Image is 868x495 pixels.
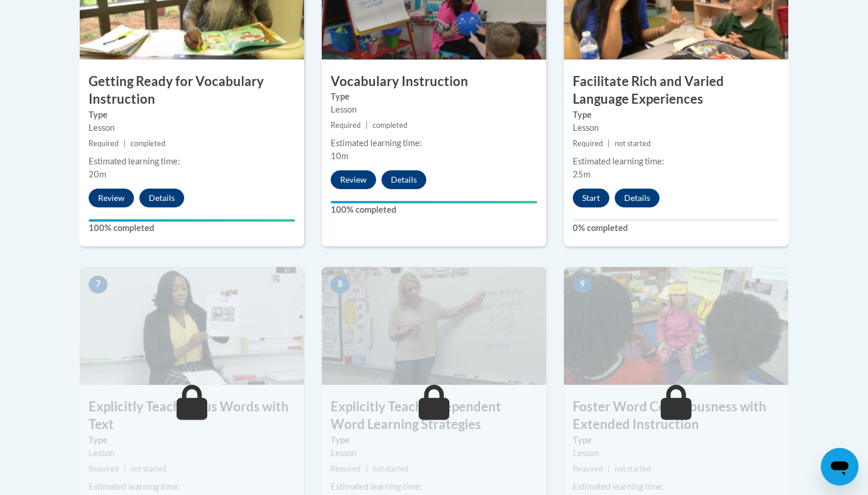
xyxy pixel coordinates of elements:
h3: Getting Ready for Vocabulary Instruction [80,72,304,109]
label: Type [89,434,295,447]
img: Course Image [322,267,546,385]
div: Your progress [331,201,537,203]
label: Type [573,434,779,447]
span: Required [331,121,361,130]
div: Estimated learning time: [89,155,295,168]
label: 100% completed [331,203,537,216]
label: Type [573,108,779,121]
span: completed [373,121,407,130]
span: 8 [331,276,350,293]
button: Review [89,189,134,207]
button: Details [381,170,426,189]
div: Lesson [331,103,537,116]
div: Lesson [573,447,779,460]
span: completed [130,139,165,148]
label: Type [89,108,295,121]
span: 10m [331,151,348,161]
span: | [366,464,368,473]
span: not started [373,464,409,473]
span: | [608,139,610,148]
img: Course Image [564,267,788,385]
span: not started [615,139,651,148]
div: Your progress [89,219,295,222]
div: Lesson [573,121,779,134]
div: Estimated learning time: [331,137,537,150]
iframe: Button to launch messaging window [821,448,859,486]
h3: Facilitate Rich and Varied Language Experiences [564,72,788,109]
label: 0% completed [573,222,779,235]
div: Lesson [331,447,537,460]
span: | [608,464,610,473]
span: Required [89,464,119,473]
h3: Explicitly Teach Independent Word Learning Strategies [322,398,546,434]
h3: Explicitly Teach Focus Words with Text [80,398,304,434]
span: Required [573,139,603,148]
span: not started [615,464,651,473]
label: Type [331,434,537,447]
div: Estimated learning time: [331,480,537,493]
h3: Foster Word Consciousness with Extended Instruction [564,398,788,434]
span: Required [331,464,361,473]
span: 20m [89,169,106,179]
span: Required [573,464,603,473]
span: Required [89,139,119,148]
span: not started [130,464,167,473]
span: | [123,139,126,148]
img: Course Image [80,267,304,385]
label: Type [331,90,537,103]
span: 9 [573,276,592,293]
span: 7 [89,276,107,293]
span: | [366,121,368,130]
h3: Vocabulary Instruction [322,72,546,91]
button: Details [139,189,184,207]
button: Start [573,189,609,207]
button: Details [615,189,660,207]
div: Estimated learning time: [89,480,295,493]
span: 25m [573,169,590,179]
span: | [123,464,126,473]
div: Lesson [89,121,295,134]
div: Lesson [89,447,295,460]
div: Estimated learning time: [573,155,779,168]
button: Review [331,170,376,189]
div: Estimated learning time: [573,480,779,493]
label: 100% completed [89,222,295,235]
